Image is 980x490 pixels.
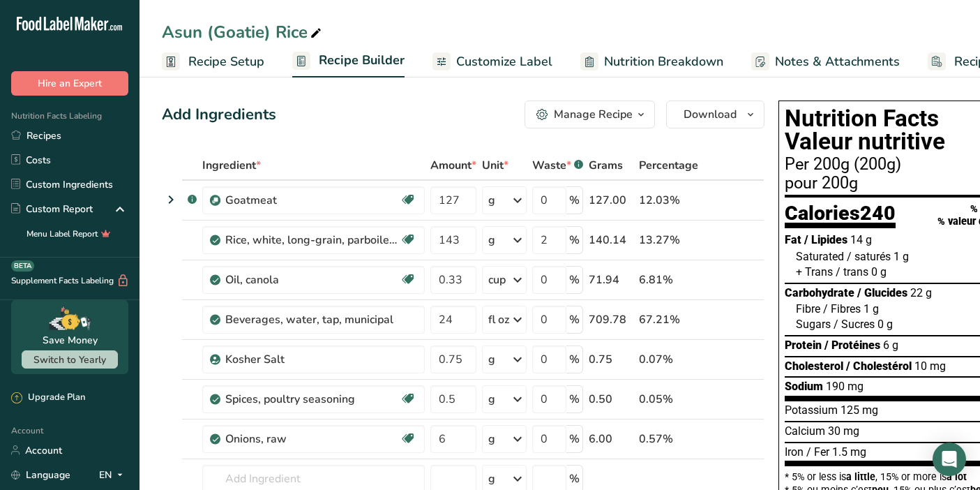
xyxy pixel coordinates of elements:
[11,202,93,216] div: Custom Report
[933,443,966,476] div: Open Intercom Messenger
[639,272,698,288] div: 6.81%
[824,339,880,352] span: / Protéines
[785,203,896,229] div: Calories
[11,463,70,487] a: Language
[864,302,879,315] span: 1 g
[785,445,804,459] span: Iron
[785,424,825,438] span: Calcium
[823,302,861,315] span: / Fibres
[225,351,400,368] div: Kosher Salt
[639,391,698,408] div: 0.05%
[775,52,900,71] span: Notes & Attachments
[188,52,264,71] span: Recipe Setup
[785,359,843,373] span: Cholesterol
[11,71,128,96] button: Hire an Expert
[33,353,106,366] span: Switch to Yearly
[11,260,34,272] div: BETA
[430,157,476,174] span: Amount
[857,286,907,299] span: / Glucides
[639,157,698,174] span: Percentage
[22,350,118,369] button: Switch to Yearly
[751,46,900,77] a: Notes & Attachments
[604,52,723,71] span: Nutrition Breakdown
[840,403,878,417] span: 125 mg
[947,471,967,482] span: a lot
[877,318,893,331] span: 0 g
[785,380,823,393] span: Sodium
[456,52,552,71] span: Customize Label
[914,359,946,373] span: 10 mg
[488,351,495,368] div: g
[847,250,891,263] span: / saturés
[482,157,508,174] span: Unit
[99,466,128,483] div: EN
[796,318,831,331] span: Sugars
[883,339,898,352] span: 6 g
[796,250,844,263] span: Saturated
[580,46,723,77] a: Nutrition Breakdown
[910,286,932,299] span: 22 g
[225,272,400,288] div: Oil, canola
[785,339,822,352] span: Protein
[828,424,859,438] span: 30 mg
[639,192,698,209] div: 12.03%
[225,311,400,328] div: Beverages, water, tap, municipal
[684,106,737,123] span: Download
[785,403,838,417] span: Potassium
[488,232,495,248] div: g
[488,192,495,209] div: g
[589,431,633,447] div: 6.00
[225,431,400,447] div: Onions, raw
[589,272,633,288] div: 71.94
[639,311,698,328] div: 67.21%
[225,391,400,408] div: Spices, poultry seasoning
[826,380,864,393] span: 190 mg
[846,359,912,373] span: / Cholestérol
[589,157,623,174] span: Grams
[796,265,833,279] span: + Trans
[785,286,854,299] span: Carbohydrate
[162,20,324,45] div: Asun (Goatie) Rice
[894,250,909,263] span: 1 g
[532,157,583,174] div: Waste
[639,431,698,447] div: 0.57%
[834,318,875,331] span: / Sucres
[832,445,866,459] span: 1.5 mg
[488,391,495,408] div: g
[666,101,764,128] button: Download
[836,265,868,279] span: / trans
[488,431,495,447] div: g
[43,333,98,348] div: Save Money
[202,157,261,174] span: Ingredient
[804,233,847,246] span: / Lipides
[589,192,633,209] div: 127.00
[796,302,820,315] span: Fibre
[589,311,633,328] div: 709.78
[292,45,405,78] a: Recipe Builder
[488,470,495,487] div: g
[488,272,506,288] div: cup
[162,46,264,77] a: Recipe Setup
[639,351,698,368] div: 0.07%
[639,232,698,248] div: 13.27%
[785,233,801,246] span: Fat
[319,51,405,70] span: Recipe Builder
[225,192,400,209] div: Goatmeat
[846,471,875,482] span: a little
[225,232,400,248] div: Rice, white, long-grain, parboiled, enriched, dry
[554,106,633,123] div: Manage Recipe
[432,46,552,77] a: Customize Label
[488,311,509,328] div: fl oz
[806,445,829,459] span: / Fer
[525,101,655,128] button: Manage Recipe
[162,103,276,126] div: Add Ingredients
[871,265,887,279] span: 0 g
[589,232,633,248] div: 140.14
[850,233,872,246] span: 14 g
[210,195,220,206] img: Sub Recipe
[589,391,633,408] div: 0.50
[11,391,85,405] div: Upgrade Plan
[860,201,896,225] span: 240
[589,351,633,368] div: 0.75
